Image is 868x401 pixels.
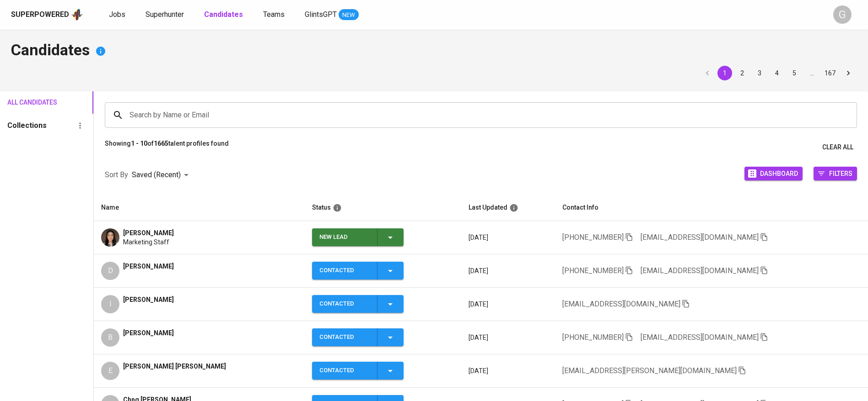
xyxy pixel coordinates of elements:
button: Filters [814,167,857,180]
th: Last Updated [461,195,555,221]
span: [PERSON_NAME] [PERSON_NAME] [123,362,226,371]
h4: Candidates [11,40,857,62]
div: Contacted [319,362,370,380]
span: [EMAIL_ADDRESS][DOMAIN_NAME] [641,233,759,242]
span: Jobs [109,10,125,19]
span: Teams [263,10,285,19]
a: Candidates [204,9,245,21]
span: Superhunter [146,10,184,19]
button: Go to next page [841,66,856,80]
span: [EMAIL_ADDRESS][DOMAIN_NAME] [562,300,680,308]
button: Go to page 167 [822,66,838,80]
span: Clear All [822,142,853,153]
b: 1665 [154,140,168,147]
p: Saved (Recent) [132,169,181,180]
span: [PHONE_NUMBER] [562,333,624,342]
button: page 1 [717,66,732,80]
h6: Collections [7,119,47,132]
p: [DATE] [469,333,548,342]
button: Contacted [312,362,404,380]
button: Go to page 2 [735,66,749,80]
button: Go to page 5 [787,66,802,80]
a: Superhunter [146,9,186,21]
span: [PHONE_NUMBER] [562,233,624,242]
span: GlintsGPT [305,10,337,19]
button: Dashboard [744,167,803,180]
span: Marketing Staff [123,237,169,247]
div: Contacted [319,262,370,280]
span: Dashboard [760,167,798,179]
span: [PERSON_NAME] [123,262,174,271]
b: 1 - 10 [131,140,147,147]
button: Clear All [819,139,857,156]
button: New Lead [312,228,404,246]
img: 71ad6473d6be6b52b400362bbe306616.jpeg [101,228,119,247]
div: Superpowered [11,10,69,20]
span: [EMAIL_ADDRESS][PERSON_NAME][DOMAIN_NAME] [562,366,737,375]
nav: pagination navigation [699,66,857,80]
a: Teams [263,9,286,21]
div: New Lead [319,228,370,246]
button: Go to page 3 [752,66,767,80]
div: D [101,262,119,280]
p: Showing of talent profiles found [105,139,229,156]
div: E [101,362,119,380]
div: B [101,328,119,347]
span: [EMAIL_ADDRESS][DOMAIN_NAME] [641,266,759,275]
p: [DATE] [469,366,548,375]
span: All Candidates [7,97,46,108]
p: [DATE] [469,300,548,309]
button: Go to page 4 [770,66,784,80]
span: [PERSON_NAME] [123,295,174,304]
button: Contacted [312,295,404,313]
p: [DATE] [469,266,548,275]
th: Contact Info [555,195,868,221]
span: [PERSON_NAME] [123,228,174,237]
p: Sort By [105,169,128,180]
a: GlintsGPT NEW [305,9,359,21]
span: [PERSON_NAME] [123,328,174,338]
div: Contacted [319,328,370,346]
div: Saved (Recent) [132,167,192,184]
div: I [101,295,119,313]
img: app logo [71,8,83,21]
a: Jobs [109,9,127,21]
b: Candidates [204,10,243,19]
button: Contacted [312,328,404,346]
span: [EMAIL_ADDRESS][DOMAIN_NAME] [641,333,759,342]
th: Name [94,195,304,221]
p: [DATE] [469,233,548,242]
span: Filters [829,167,852,179]
button: Contacted [312,262,404,280]
div: … [804,69,819,78]
div: G [833,5,852,24]
span: NEW [339,11,359,20]
div: Contacted [319,295,370,313]
th: Status [305,195,461,221]
a: Superpoweredapp logo [11,8,83,21]
span: [PHONE_NUMBER] [562,266,624,275]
